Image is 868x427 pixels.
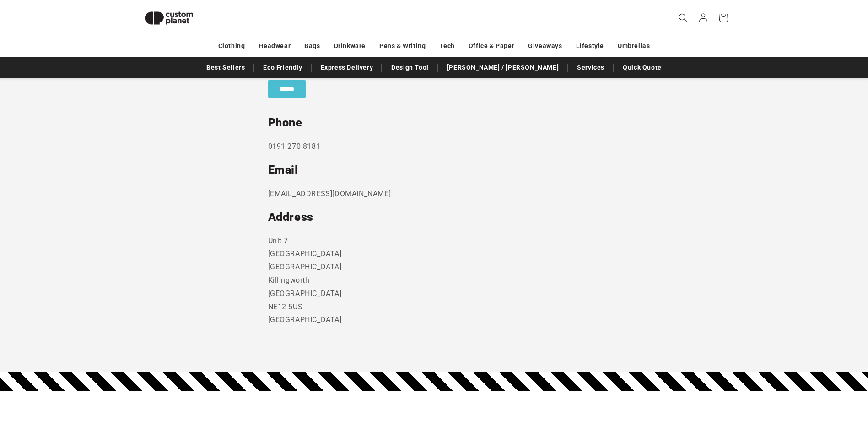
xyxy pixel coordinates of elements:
[572,60,609,76] a: Services
[715,328,868,427] iframe: Chat Widget
[304,38,320,54] a: Bags
[218,38,245,54] a: Clothing
[268,210,600,224] h2: Address
[268,187,600,201] p: [EMAIL_ADDRESS][DOMAIN_NAME]
[259,60,307,76] a: Eco Friendly
[316,60,378,76] a: Express Delivery
[469,38,514,54] a: Office & Paper
[442,60,563,76] a: [PERSON_NAME] / [PERSON_NAME]
[268,163,600,177] h2: Email
[528,38,562,54] a: Giveaways
[137,4,201,33] img: Custom Planet
[439,38,454,54] a: Tech
[673,8,693,28] summary: Search
[334,38,366,54] a: Drinkware
[576,38,604,54] a: Lifestyle
[618,38,650,54] a: Umbrellas
[379,38,426,54] a: Pens & Writing
[202,60,249,76] a: Best Sellers
[387,60,433,76] a: Design Tool
[268,140,600,153] p: 0191 270 8181
[618,60,666,76] a: Quick Quote
[268,115,600,130] h2: Phone
[268,235,600,327] p: Unit 7 [GEOGRAPHIC_DATA] [GEOGRAPHIC_DATA] Killingworth [GEOGRAPHIC_DATA] NE12 5US [GEOGRAPHIC_DATA]
[259,38,291,54] a: Headwear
